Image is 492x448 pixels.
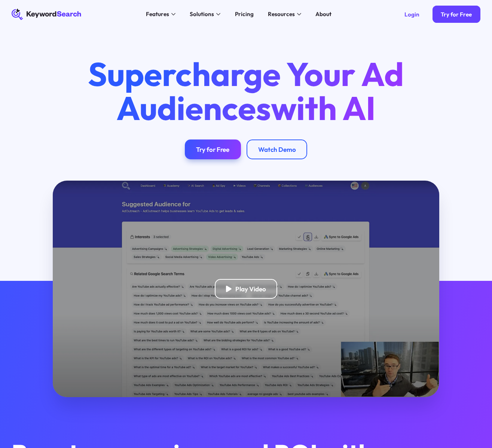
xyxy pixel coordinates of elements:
div: Solutions [190,10,214,19]
a: Try for Free [185,139,241,160]
div: Features [146,10,169,19]
div: Try for Free [196,145,229,154]
a: Login [396,6,428,23]
a: About [311,9,336,20]
div: Watch Demo [258,145,296,154]
div: About [315,10,331,19]
div: Resources [268,10,295,19]
div: Try for Free [441,11,472,18]
div: Play Video [235,285,266,293]
a: open lightbox [53,181,439,397]
h1: Supercharge Your Ad Audiences [74,57,418,125]
a: Try for Free [433,6,481,23]
span: with AI [271,87,376,129]
div: Login [404,11,419,18]
a: Pricing [230,9,258,20]
div: Pricing [235,10,254,19]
